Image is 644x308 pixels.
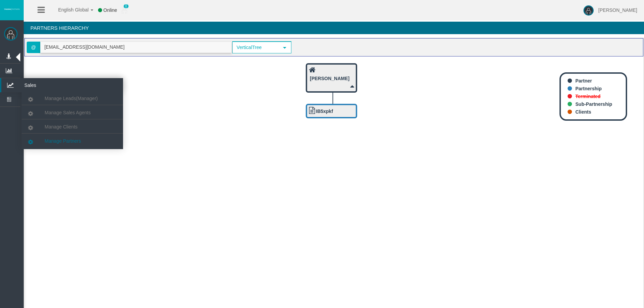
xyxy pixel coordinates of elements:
a: Manage Leads(Manager) [22,92,123,104]
span: Manage Clients [45,124,77,129]
a: Manage Partners [22,135,123,147]
span: Sales [19,78,86,92]
span: @ [27,42,40,53]
span: Online [103,7,117,13]
img: logo.svg [3,8,20,10]
span: select [282,45,287,50]
input: Search partner... [41,42,231,52]
b: Sub-Partnership [575,101,612,107]
img: user-image [583,5,594,16]
span: Manage Leads(Manager) [45,96,98,101]
img: user_small.png [122,7,127,14]
span: 0 [123,4,129,8]
b: Clients [575,109,591,115]
b: Partnership [575,86,602,91]
span: VerticalTree [233,42,279,53]
b: [PERSON_NAME] [310,76,350,81]
a: Manage Clients [22,121,123,133]
a: Manage Sales Agents [22,106,123,119]
h4: Partners Hierarchy [24,22,644,34]
span: Manage Partners [45,138,81,144]
b: Terminated [575,94,600,99]
a: Sales [1,78,123,92]
b: Partner [575,78,592,84]
span: Manage Sales Agents [45,110,91,115]
b: IB5xpkf [316,109,333,114]
span: [PERSON_NAME] [598,7,637,13]
span: English Global [49,7,89,13]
